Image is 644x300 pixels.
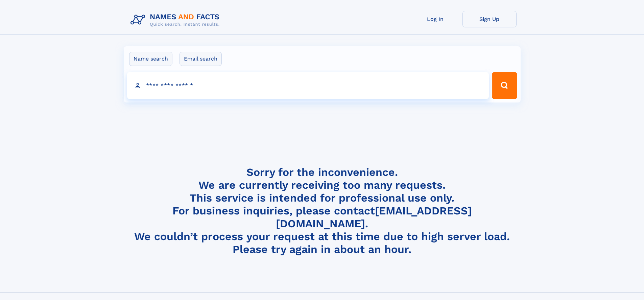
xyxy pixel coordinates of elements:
[276,204,472,230] a: [EMAIL_ADDRESS][DOMAIN_NAME]
[129,52,172,66] label: Name search
[462,11,517,27] a: Sign Up
[180,52,222,66] label: Email search
[128,11,225,29] img: Logo Names and Facts
[492,72,517,99] button: Search Button
[127,72,489,99] input: search input
[128,166,517,256] h4: Sorry for the inconvenience. We are currently receiving too many requests. This service is intend...
[408,11,462,27] a: Log In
